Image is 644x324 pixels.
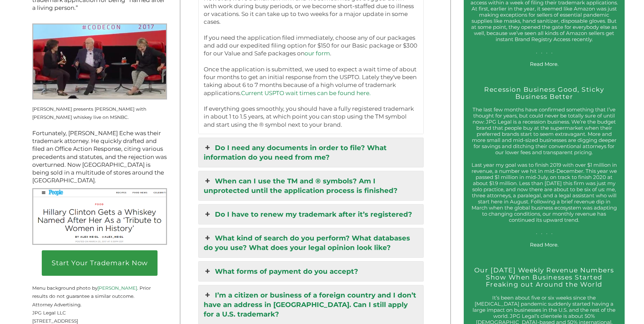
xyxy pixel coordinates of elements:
a: Do I have to renew my trademark after it’s registered? [199,204,423,224]
a: Our [DATE] Weekly Revenue Numbers Show When Businesses Started Freaking out Around the World [474,266,614,288]
span: Attorney Advertising. [32,302,81,307]
span: JPG Legal LLC [32,310,66,316]
img: Rodham Rye People Screenshot [32,188,167,245]
a: Current USPTO wait times can be found here. [241,90,371,96]
img: Kara Swisher presents Hillary Clinton with Rodham Rye live on MSNBC. [32,23,167,100]
p: Fortunately, [PERSON_NAME] Eche was their trademark attorney. He quickly drafted and filed an Off... [32,129,167,185]
small: Menu background photo by . Prior results do not guarantee a similar outcome. [32,277,151,299]
a: What forms of payment do you accept? [199,262,423,281]
a: Recession Business Good, Sticky Business Better [484,86,604,101]
a: I’m a citizen or business of a foreign country and I don’t have an address in [GEOGRAPHIC_DATA]. ... [199,285,423,324]
p: Last year my goal was to finish 2019 with over $1 million in revenue, a number we hit in mid-Dece... [470,162,618,235]
a: Do I need any documents in order to file? What information do you need from me? [199,138,423,167]
a: Read More. [530,61,558,67]
a: What kind of search do you perform? What databases do you use? What does your legal opinion look ... [199,228,423,257]
p: The last few months have confirmed something that I’ve thought for years, but could never be tota... [470,107,618,156]
a: When can I use the TM and ® symbols? Am I unprotected until the application process is finished? [199,171,423,200]
a: Start Your Trademark Now [42,250,158,276]
a: our form [305,50,330,57]
a: Read More. [530,241,558,248]
small: [PERSON_NAME] presents [PERSON_NAME] with [PERSON_NAME] whiskey live on MSNBC. [32,106,146,120]
span: [STREET_ADDRESS] [32,318,78,324]
a: [PERSON_NAME] [97,285,137,291]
